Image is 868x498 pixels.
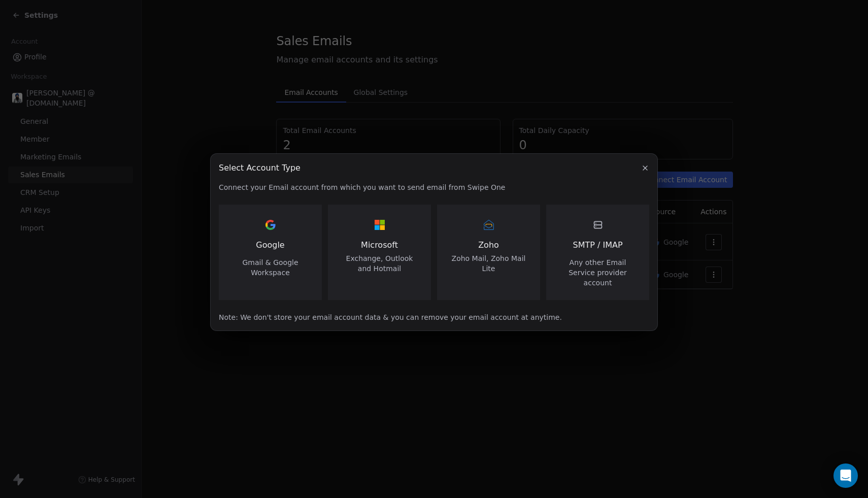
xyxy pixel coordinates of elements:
span: Connect your Email account from which you want to send email from Swipe One [219,182,649,192]
span: Any other Email Service provider account [558,257,637,288]
span: Note: We don't store your email account data & you can remove your email account at anytime. [219,312,649,322]
span: Zoho [449,239,528,251]
span: SMTP / IMAP [573,239,622,251]
span: Microsoft [340,239,419,251]
span: Zoho Mail, Zoho Mail Lite [449,253,528,274]
span: Exchange, Outlook and Hotmail [340,253,419,274]
span: Google [256,239,284,251]
span: Select Account Type [219,162,301,174]
span: Gmail & Google Workspace [231,257,310,278]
